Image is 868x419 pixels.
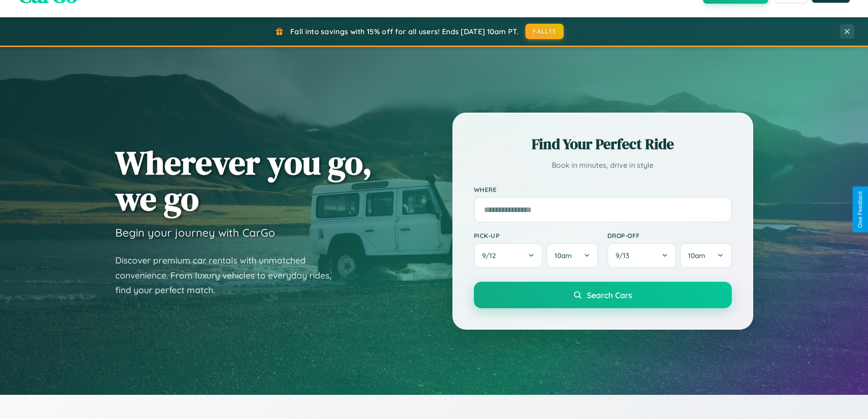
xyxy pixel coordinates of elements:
span: 10am [688,251,705,260]
span: 9 / 12 [482,251,500,260]
label: Drop-off [607,232,732,239]
button: 10am [680,243,731,268]
label: Where [474,186,732,193]
h3: Begin your journey with CarGo [115,226,275,239]
button: FALL15 [525,24,564,39]
button: Search Cars [474,282,732,308]
p: Discover premium car rentals with unmatched convenience. From luxury vehicles to everyday rides, ... [115,253,343,298]
div: Give Feedback [857,191,863,228]
span: Fall into savings with 15% off for all users! Ends [DATE] 10am PT. [290,27,519,36]
button: 10am [546,243,598,268]
span: Search Cars [587,290,632,300]
span: 10am [555,251,572,260]
button: 9/13 [607,243,677,268]
label: Pick-up [474,232,598,239]
button: 9/12 [474,243,543,268]
h1: Wherever you go, we go [115,145,372,217]
h2: Find Your Perfect Ride [474,134,732,154]
span: 9 / 13 [616,251,634,260]
p: Book in minutes, drive in style [474,159,732,172]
